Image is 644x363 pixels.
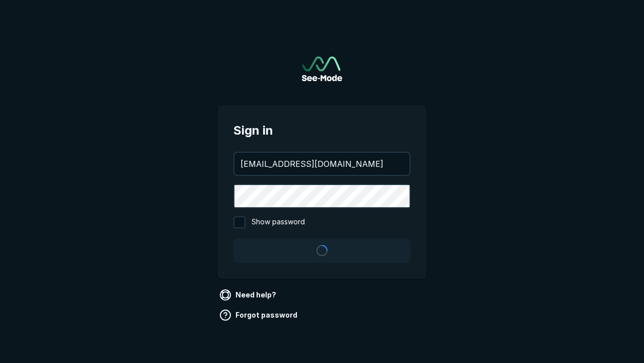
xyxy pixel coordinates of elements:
span: Sign in [233,122,411,140]
input: your@email.com [234,153,410,175]
a: Forgot password [217,307,301,323]
a: Go to sign in [302,56,342,81]
span: Show password [252,216,305,228]
a: Need help? [217,287,280,303]
img: See-Mode Logo [302,56,342,81]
